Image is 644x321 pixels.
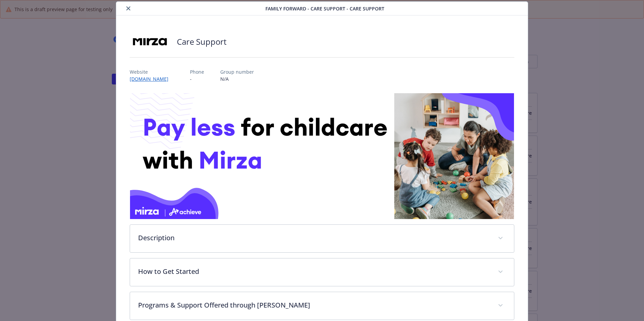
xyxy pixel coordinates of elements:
div: Programs & Support Offered through [PERSON_NAME] [130,292,514,320]
img: banner [130,93,514,219]
span: Family Forward - Care Support - Care Support [265,5,384,12]
p: Programs & Support Offered through [PERSON_NAME] [138,300,490,310]
button: close [124,4,132,12]
div: How to Get Started [130,258,514,286]
p: Description [138,233,490,243]
p: - [190,75,204,82]
p: Group number [220,68,254,75]
div: Description [130,225,514,252]
p: Phone [190,68,204,75]
p: N/A [220,75,254,82]
img: HeyMirza, Inc. [130,32,170,52]
a: [DOMAIN_NAME] [130,76,174,82]
p: How to Get Started [138,266,490,277]
h2: Care Support [177,36,227,47]
p: Website [130,68,174,75]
